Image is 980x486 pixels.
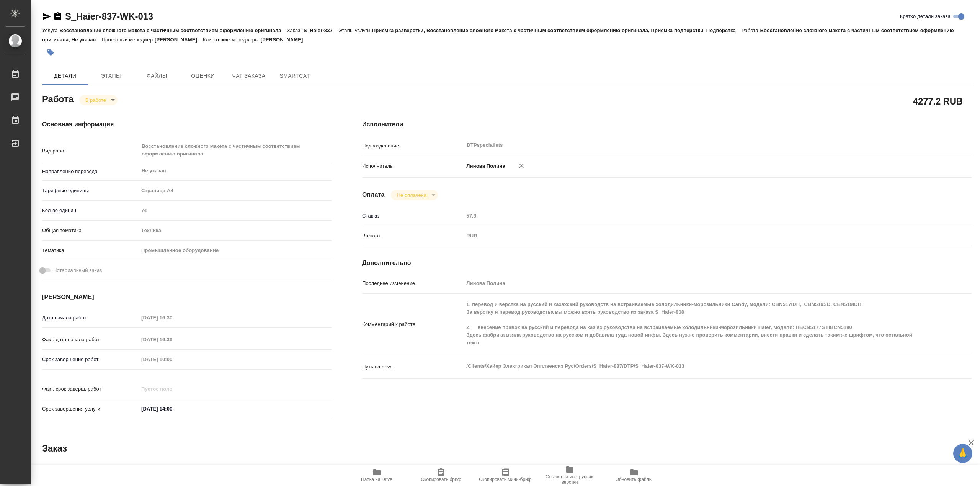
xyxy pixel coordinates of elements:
span: 🙏 [956,445,969,461]
h2: Заказ [42,442,67,455]
h2: Работа [42,92,73,105]
span: Файлы [139,71,175,81]
span: Папка на Drive [361,477,392,482]
div: Техника [139,224,332,237]
p: Кол-во единиц [42,207,139,214]
p: Заказ: [287,28,304,33]
h2: 4277.2 RUB [913,95,963,108]
p: Общая тематика [42,227,139,234]
p: Комментарий к работе [362,321,464,328]
button: В работе [83,97,108,103]
span: SmartCat [276,71,313,81]
p: Дата начала работ [42,314,139,322]
p: Последнее изменение [362,280,464,287]
p: Проектный менеджер [102,37,155,43]
h4: Дополнительно [362,464,972,473]
p: Вид работ [42,147,139,155]
span: Нотариальный заказ [53,267,102,274]
button: Не оплачена [395,192,429,198]
button: Добавить тэг [42,44,59,61]
h4: [PERSON_NAME] [42,293,332,302]
p: Срок завершения услуги [42,405,139,413]
input: Пустое поле [139,205,332,216]
p: Валюта [362,232,464,240]
div: Промышленное оборудование [139,244,332,257]
span: Детали [47,71,83,81]
p: Путь на drive [362,363,464,371]
button: Ссылка на инструкции верстки [537,465,602,486]
span: Кратко детали заказа [900,13,951,20]
p: Ставка [362,212,464,220]
p: Линова Полина [464,162,505,170]
p: Клиентские менеджеры [203,37,261,43]
a: S_Haier-837-WK-013 [65,11,153,21]
textarea: 1. перевод и верстка на русский и казахский руководств на встраиваемые холодильники-морозильники ... [464,298,921,349]
p: [PERSON_NAME] [261,37,309,43]
div: RUB [464,229,921,242]
div: В работе [79,95,118,105]
p: Тематика [42,247,139,254]
textarea: /Clients/Хайер Электрикал Эпплаенсиз Рус/Orders/S_Haier-837/DTP/S_Haier-837-WK-013 [464,360,921,373]
span: Оценки [185,71,221,81]
span: Ссылка на инструкции верстки [542,474,597,485]
span: Этапы [93,71,129,81]
p: Тарифные единицы [42,187,139,195]
button: Удалить исполнителя [513,157,530,174]
p: Работа [742,28,760,33]
button: Скопировать ссылку [53,12,62,21]
input: ✎ Введи что-нибудь [139,403,206,414]
input: Пустое поле [139,354,206,365]
span: Скопировать бриф [421,477,461,482]
p: S_Haier-837 [304,28,338,33]
span: Чат заказа [230,71,267,81]
h4: Оплата [362,190,385,200]
p: [PERSON_NAME] [155,37,203,43]
span: Обновить файлы [616,477,653,482]
p: Приемка разверстки, Восстановление сложного макета с частичным соответствием оформлению оригинала... [372,28,742,33]
button: Обновить файлы [602,465,666,486]
div: В работе [391,190,438,200]
p: Этапы услуги [338,28,372,33]
button: Папка на Drive [345,465,409,486]
p: Восстановление сложного макета с частичным соответствием оформлению оригинала [59,28,287,33]
h4: Исполнители [362,120,972,129]
h4: Основная информация [42,120,332,129]
span: Скопировать мини-бриф [479,477,531,482]
p: Исполнитель [362,162,464,170]
input: Пустое поле [464,210,921,221]
button: Скопировать бриф [409,465,473,486]
button: Скопировать мини-бриф [473,465,537,486]
p: Направление перевода [42,168,139,175]
div: Страница А4 [139,184,332,197]
h4: Дополнительно [362,259,972,268]
button: 🙏 [953,444,972,463]
h4: Основная информация [42,464,332,473]
p: Срок завершения работ [42,356,139,363]
p: Подразделение [362,142,464,150]
p: Услуга [42,28,59,33]
input: Пустое поле [464,278,921,289]
input: Пустое поле [139,312,206,323]
p: Факт. дата начала работ [42,336,139,344]
input: Пустое поле [139,383,206,394]
input: Пустое поле [139,334,206,345]
p: Факт. срок заверш. работ [42,385,139,393]
button: Скопировать ссылку для ЯМессенджера [42,12,51,21]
